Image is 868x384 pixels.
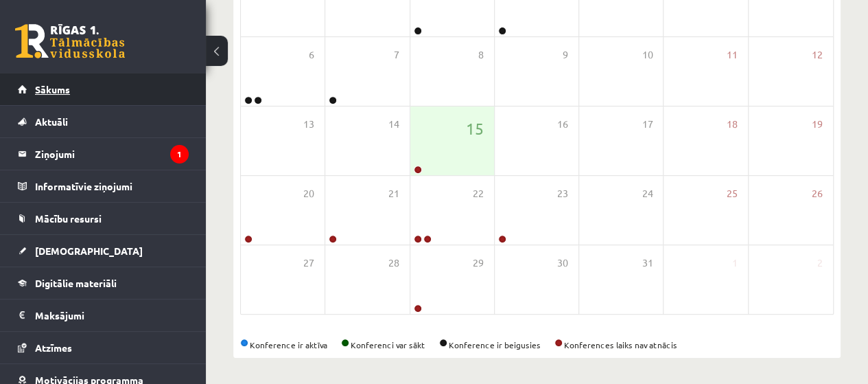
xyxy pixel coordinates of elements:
span: Sākums [35,83,70,95]
span: 30 [557,256,568,271]
span: Mācību resursi [35,212,102,225]
span: Digitālie materiāli [35,277,117,289]
span: 24 [642,186,653,201]
span: 17 [642,117,653,132]
span: 21 [388,186,399,201]
a: Sākums [18,74,189,105]
span: 2 [817,256,823,271]
span: 23 [557,186,568,201]
span: 18 [727,117,738,132]
span: 6 [309,47,314,63]
a: Atzīmes [18,332,189,363]
a: [DEMOGRAPHIC_DATA] [18,235,189,267]
legend: Maksājumi [35,300,189,331]
a: Mācību resursi [18,203,189,234]
span: Atzīmes [35,341,72,354]
span: [DEMOGRAPHIC_DATA] [35,245,143,257]
span: 15 [466,117,484,140]
span: 20 [303,186,314,201]
span: Aktuāli [35,115,68,128]
span: 8 [478,47,484,63]
span: 11 [727,47,738,63]
div: Konference ir aktīva Konferenci var sākt Konference ir beigusies Konferences laiks nav atnācis [240,339,834,351]
i: 1 [170,145,189,163]
a: Aktuāli [18,106,189,137]
span: 14 [388,117,399,132]
legend: Informatīvie ziņojumi [35,170,189,202]
span: 28 [388,256,399,271]
span: 22 [473,186,484,201]
span: 27 [303,256,314,271]
span: 16 [557,117,568,132]
a: Maksājumi [18,300,189,331]
span: 25 [727,186,738,201]
span: 7 [394,47,399,63]
span: 1 [732,256,738,271]
span: 9 [563,47,568,63]
span: 10 [642,47,653,63]
a: Digitālie materiāli [18,267,189,299]
span: 12 [812,47,823,63]
legend: Ziņojumi [35,138,189,170]
span: 13 [303,117,314,132]
span: 26 [812,186,823,201]
span: 31 [642,256,653,271]
a: Informatīvie ziņojumi [18,170,189,202]
a: Ziņojumi1 [18,138,189,170]
span: 29 [473,256,484,271]
span: 19 [812,117,823,132]
a: Rīgas 1. Tālmācības vidusskola [15,24,125,58]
